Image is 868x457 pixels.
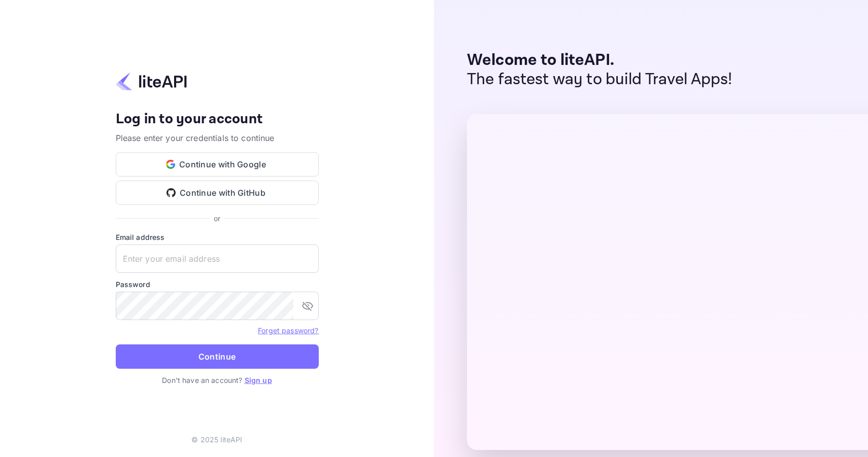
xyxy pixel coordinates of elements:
a: Forget password? [258,325,318,335]
a: Sign up [245,376,272,384]
a: Forget password? [258,326,318,335]
img: liteapi [116,72,187,91]
h4: Log in to your account [116,111,319,128]
p: © 2025 liteAPI [191,434,242,445]
button: Continue with Google [116,152,319,177]
p: or [214,213,220,224]
button: Continue with GitHub [116,181,319,205]
p: Welcome to liteAPI. [467,51,732,70]
label: Password [116,279,319,290]
input: Enter your email address [116,244,319,273]
button: toggle password visibility [297,296,318,316]
p: The fastest way to build Travel Apps! [467,70,732,89]
label: Email address [116,232,319,242]
p: Don't have an account? [116,375,319,385]
p: Please enter your credentials to continue [116,132,319,144]
button: Continue [116,344,319,369]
